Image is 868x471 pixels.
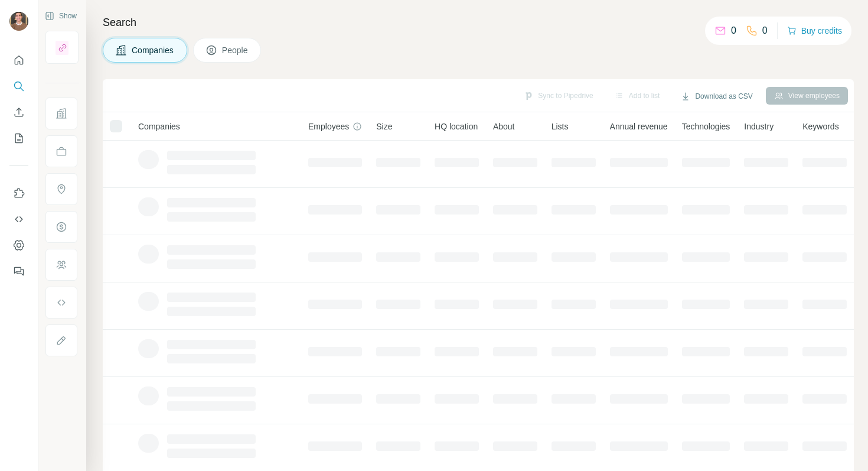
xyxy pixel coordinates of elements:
[610,121,668,132] span: Annual revenue
[9,128,28,149] button: My lists
[9,235,28,256] button: Dashboard
[132,44,175,56] span: Companies
[682,121,730,132] span: Technologies
[222,44,249,56] span: People
[103,14,854,31] h4: Search
[9,76,28,97] button: Search
[9,12,28,31] img: Avatar
[138,121,180,132] span: Companies
[9,50,28,71] button: Quick start
[376,121,392,132] span: Size
[552,121,569,132] span: Lists
[37,7,85,25] button: Show
[9,102,28,123] button: Enrich CSV
[9,261,28,282] button: Feedback
[308,121,349,132] span: Employees
[787,22,842,39] button: Buy credits
[731,24,736,38] p: 0
[435,121,478,132] span: HQ location
[9,183,28,204] button: Use Surfe on LinkedIn
[762,24,768,38] p: 0
[9,209,28,230] button: Use Surfe API
[802,121,838,132] span: Keywords
[673,87,761,105] button: Download as CSV
[493,121,515,132] span: About
[744,121,774,132] span: Industry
